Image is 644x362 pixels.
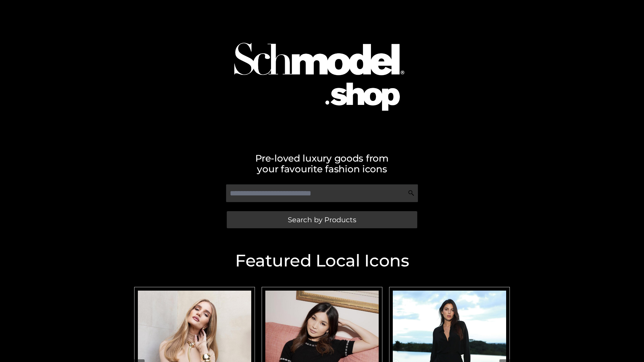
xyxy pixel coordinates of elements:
h2: Featured Local Icons​ [131,252,513,269]
span: Search by Products [288,216,356,223]
img: Search Icon [408,190,415,196]
a: Search by Products [227,211,417,228]
h2: Pre-loved luxury goods from your favourite fashion icons [131,153,513,174]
